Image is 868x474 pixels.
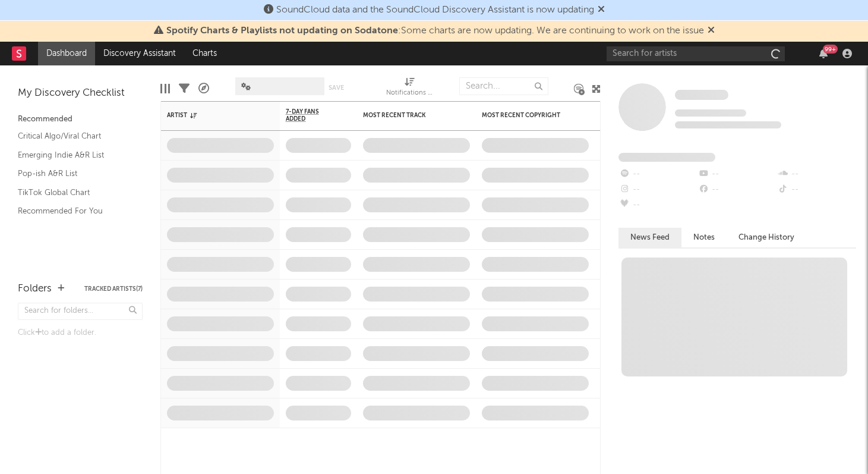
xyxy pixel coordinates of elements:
[598,5,605,15] span: Dismiss
[18,130,131,143] a: Critical Algo/Viral Chart
[697,167,777,182] div: --
[166,26,704,36] span: : Some charts are now updating. We are continuing to work on the issue
[777,167,856,182] div: --
[708,26,715,36] span: Dismiss
[618,182,697,197] div: --
[18,186,131,199] a: TikTok Global Chart
[18,205,131,218] a: Recommended For You
[675,121,781,128] span: 0 fans last week
[184,42,225,65] a: Charts
[697,182,777,197] div: --
[675,90,728,100] span: Some Artist
[618,153,715,162] span: Fans Added by Platform
[363,112,452,119] div: Most Recent Track
[167,112,256,119] div: Artist
[95,42,184,65] a: Discovery Assistant
[18,167,131,180] a: Pop-ish A&R List
[386,71,434,106] div: Notifications (Artist)
[84,286,143,292] button: Tracked Artists(7)
[618,197,697,213] div: --
[160,71,170,106] div: Edit Columns
[681,228,727,247] button: Notes
[18,112,143,127] div: Recommended
[777,182,856,197] div: --
[727,228,806,247] button: Change History
[329,84,344,91] button: Save
[386,86,434,101] div: Notifications (Artist)
[459,77,548,95] input: Search...
[286,108,333,123] span: 7-Day Fans Added
[18,326,143,340] div: Click to add a folder.
[819,49,828,58] button: 99+
[18,282,52,296] div: Folders
[618,228,681,247] button: News Feed
[675,89,728,101] a: Some Artist
[18,86,143,101] div: My Discovery Checklist
[607,46,785,61] input: Search for artists
[179,71,190,106] div: Filters
[38,42,95,65] a: Dashboard
[166,26,398,36] span: Spotify Charts & Playlists not updating on Sodatone
[482,112,571,119] div: Most Recent Copyright
[276,5,594,15] span: SoundCloud data and the SoundCloud Discovery Assistant is now updating
[823,45,838,54] div: 99 +
[675,109,746,117] span: Tracking Since: [DATE]
[18,149,131,162] a: Emerging Indie A&R List
[198,71,209,106] div: A&R Pipeline
[18,303,143,320] input: Search for folders...
[618,167,697,182] div: --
